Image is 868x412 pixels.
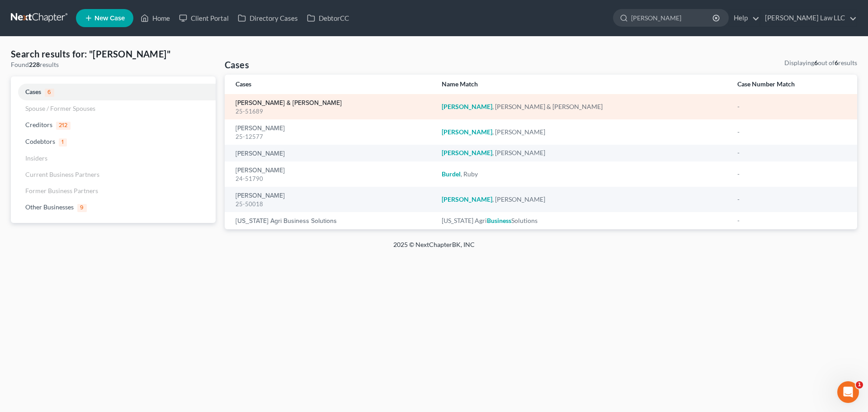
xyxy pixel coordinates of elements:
h4: Search results for: "[PERSON_NAME]" [11,47,216,60]
em: [PERSON_NAME] [442,195,492,203]
a: [PERSON_NAME] Law LLC [760,10,857,26]
div: - [737,102,847,111]
span: New Case [94,15,125,22]
em: [PERSON_NAME] [442,103,492,110]
span: 212 [56,122,71,130]
th: Case Number Match [730,75,858,94]
div: , [PERSON_NAME] [442,148,723,157]
div: 24-51790 [236,175,427,183]
a: Help [729,10,759,26]
a: [PERSON_NAME] [236,167,285,174]
span: 1 [59,138,67,147]
a: Insiders [11,150,216,166]
span: Other Businesses [25,203,74,211]
div: Found results [11,60,216,69]
span: 9 [77,204,87,212]
a: Former Business Partners [11,183,216,199]
div: - [737,195,847,204]
div: - [737,128,847,137]
input: Search by name... [631,9,714,26]
div: , [PERSON_NAME] [442,128,723,137]
div: - [737,216,847,225]
a: [PERSON_NAME] [236,193,285,199]
em: Burdel [442,170,461,178]
span: Codebtors [25,137,55,145]
span: Current Business Partners [25,170,99,178]
a: [US_STATE] Agri Business Solutions [236,218,337,224]
span: Insiders [25,154,47,162]
span: Creditors [25,121,52,128]
a: Codebtors1 [11,133,216,150]
div: 25-51689 [236,107,427,116]
a: Directory Cases [233,10,302,26]
em: [PERSON_NAME] [442,128,492,136]
strong: 6 [835,59,838,66]
a: Home [136,10,175,26]
div: 25-12577 [236,133,427,141]
div: , Ruby [442,170,723,179]
a: [PERSON_NAME] [236,151,285,157]
a: Client Portal [175,10,233,26]
div: - [737,148,847,157]
a: Cases6 [11,84,216,100]
div: 2025 © NextChapterBK, INC [176,240,692,256]
div: , [PERSON_NAME] & [PERSON_NAME] [442,102,723,111]
span: Cases [25,88,41,95]
a: Spouse / Former Spouses [11,100,216,117]
div: Displaying out of results [784,58,857,67]
th: Name Match [434,75,730,94]
div: [US_STATE] Agri Solutions [442,216,723,225]
a: [PERSON_NAME] [236,125,285,132]
a: Other Businesses9 [11,199,216,216]
a: DebtorCC [302,10,354,26]
a: Current Business Partners [11,166,216,183]
em: [PERSON_NAME] [442,149,492,156]
span: 6 [45,89,54,97]
span: 1 [856,381,863,388]
a: Creditors212 [11,117,216,133]
iframe: Intercom live chat [837,381,859,403]
div: 25-50018 [236,200,427,208]
span: Spouse / Former Spouses [25,104,95,112]
h4: Cases [225,58,249,71]
th: Cases [225,75,434,94]
strong: 228 [29,61,40,68]
div: - [737,170,847,179]
strong: 6 [814,59,818,66]
em: Business [487,217,511,224]
a: [PERSON_NAME] & [PERSON_NAME] [236,100,342,106]
div: , [PERSON_NAME] [442,195,723,204]
span: Former Business Partners [25,187,98,194]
